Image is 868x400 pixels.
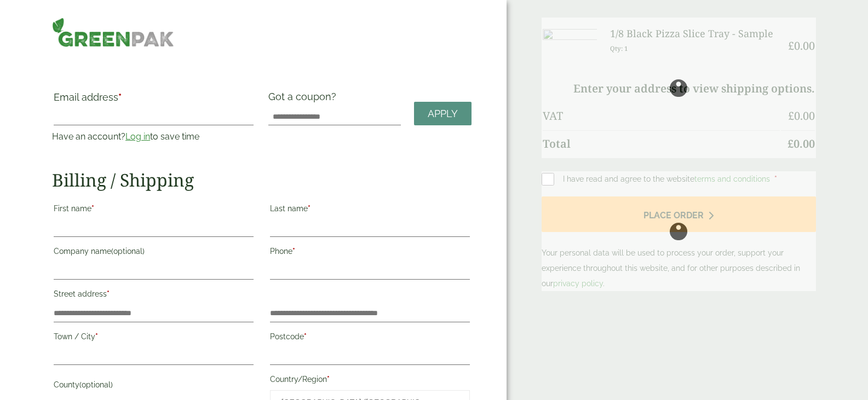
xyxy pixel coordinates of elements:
[52,18,174,47] img: GreenPak Supplies
[125,131,150,142] a: Log in
[327,375,330,384] abbr: required
[54,377,254,396] label: County
[111,247,145,256] span: (optional)
[308,204,311,213] abbr: required
[107,289,110,298] abbr: required
[428,108,458,120] span: Apply
[54,201,254,219] label: First name
[54,329,254,347] label: Town / City
[54,286,254,305] label: Street address
[414,102,472,125] a: Apply
[304,332,307,341] abbr: required
[270,244,470,262] label: Phone
[54,244,254,262] label: Company name
[91,204,94,213] abbr: required
[268,91,341,108] label: Got a coupon?
[52,130,255,143] p: Have an account? to save time
[270,372,470,390] label: Country/Region
[79,380,113,389] span: (optional)
[270,201,470,219] label: Last name
[52,170,471,190] h2: Billing / Shipping
[292,247,295,256] abbr: required
[118,91,122,103] abbr: required
[54,92,254,108] label: Email address
[270,329,470,347] label: Postcode
[95,332,98,341] abbr: required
